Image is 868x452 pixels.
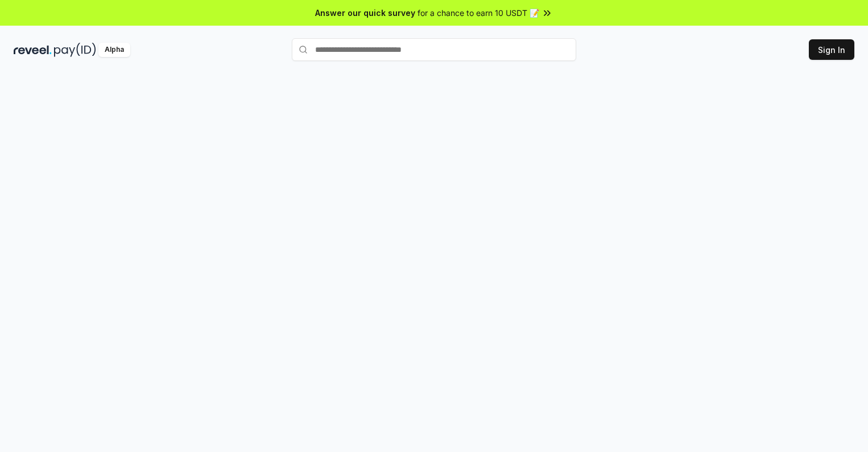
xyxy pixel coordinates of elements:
[418,7,539,19] span: for a chance to earn 10 USDT 📝
[98,43,130,57] div: Alpha
[14,43,52,57] img: reveel_dark
[315,7,415,19] span: Answer our quick survey
[809,39,854,60] button: Sign In
[54,43,96,57] img: pay_id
